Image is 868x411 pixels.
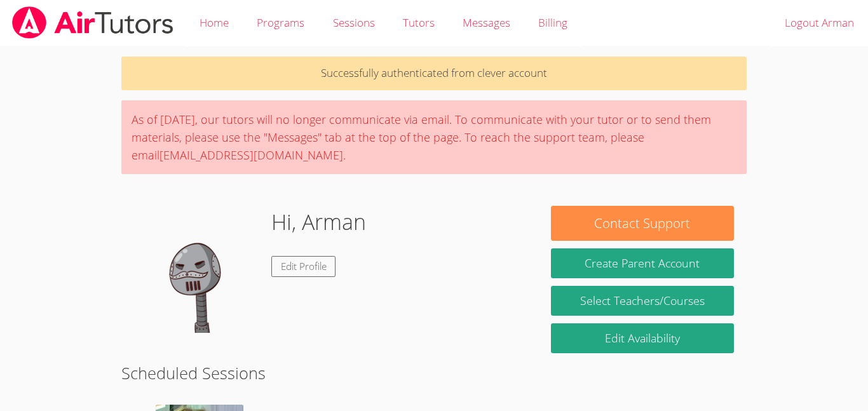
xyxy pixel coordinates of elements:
[551,286,734,316] a: Select Teachers/Courses
[551,206,734,241] button: Contact Support
[121,57,747,90] p: Successfully authenticated from clever account
[271,256,336,277] a: Edit Profile
[551,248,734,278] button: Create Parent Account
[551,323,734,353] a: Edit Availability
[134,206,261,333] img: default.png
[11,6,175,39] img: airtutors_banner-c4298cdbf04f3fff15de1276eac7730deb9818008684d7c2e4769d2f7ddbe033.png
[121,361,747,385] h2: Scheduled Sessions
[463,15,510,30] span: Messages
[271,206,366,238] h1: Hi, Arman
[121,100,747,174] div: As of [DATE], our tutors will no longer communicate via email. To communicate with your tutor or ...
